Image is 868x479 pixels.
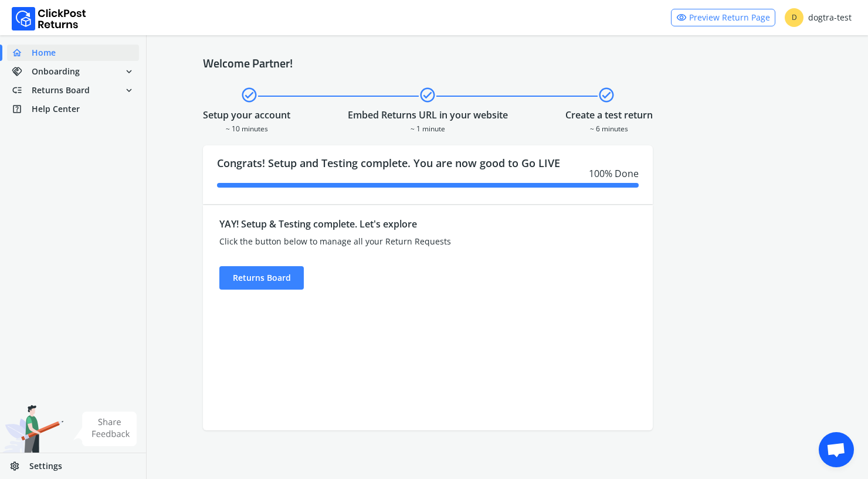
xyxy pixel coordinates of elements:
div: Embed Returns URL in your website [348,108,508,122]
div: Open chat [819,432,854,467]
span: Onboarding [32,66,80,77]
img: share feedback [73,412,137,446]
span: Help Center [32,103,80,115]
span: visibility [676,9,687,26]
a: help_centerHelp Center [7,101,139,117]
span: check_circle [419,84,436,106]
div: Setup your account [203,108,290,122]
div: Returns Board [219,266,304,290]
div: dogtra-test [785,8,852,27]
span: Returns Board [32,84,90,96]
div: ~ 1 minute [348,122,508,134]
div: Congrats! Setup and Testing complete. You are now good to Go LIVE [203,145,653,204]
div: YAY! Setup & Testing complete. Let's explore [219,217,524,231]
span: settings [9,458,29,474]
span: check_circle [240,84,258,106]
h4: Welcome Partner! [203,56,812,70]
span: Home [32,47,56,59]
span: help_center [12,101,32,117]
span: expand_more [124,63,134,80]
span: handshake [12,63,32,80]
span: home [12,45,32,61]
a: visibilityPreview Return Page [671,9,775,26]
span: expand_more [124,82,134,98]
a: homeHome [7,45,139,61]
div: ~ 6 minutes [565,122,653,134]
span: check_circle [598,84,615,106]
span: D [785,8,803,27]
span: low_priority [12,82,32,98]
div: Click the button below to manage all your Return Requests [219,236,524,247]
span: Settings [29,460,62,472]
div: Create a test return [565,108,653,122]
img: Logo [12,7,86,30]
div: 100 % Done [217,167,639,181]
div: ~ 10 minutes [203,122,290,134]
